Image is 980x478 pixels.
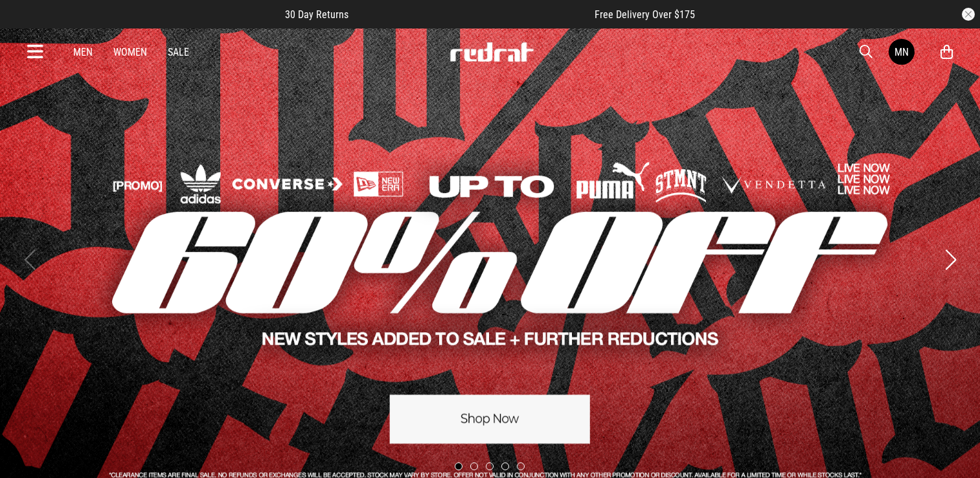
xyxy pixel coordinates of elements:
div: MN [895,46,909,58]
button: Previous slide [21,245,38,274]
iframe: Customer reviews powered by Trustpilot [374,8,569,21]
span: Free Delivery Over $175 [595,8,695,21]
a: Sale [168,46,189,58]
button: Next slide [942,245,959,274]
span: 30 Day Returns [285,8,348,21]
img: Redrat logo [449,42,534,62]
a: Men [73,46,93,58]
a: Women [113,46,147,58]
